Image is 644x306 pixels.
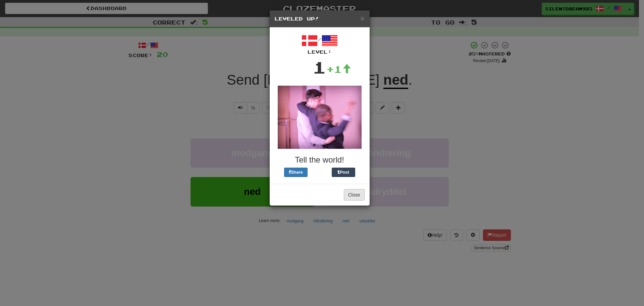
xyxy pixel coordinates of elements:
[308,168,332,177] iframe: X Post Button
[275,15,365,22] h5: Leveled Up!
[275,33,365,55] div: /
[275,49,365,55] div: Level:
[275,156,365,164] h3: Tell the world!
[360,14,364,22] span: ×
[278,86,362,149] img: spinning-7b6715965d7e0220b69722fa66aa21efa1181b58e7b7375ebe2c5b603073e17d.gif
[332,168,355,177] button: Post
[360,15,364,22] button: Close
[344,189,365,201] button: Close
[313,55,326,79] div: 1
[326,62,351,76] div: +1
[284,168,308,177] button: Share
